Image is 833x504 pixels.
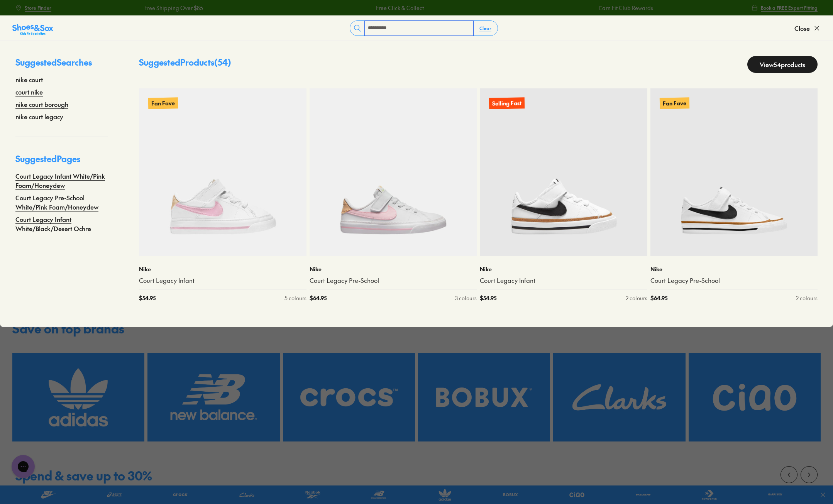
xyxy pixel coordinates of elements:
[15,152,108,171] p: Suggested Pages
[148,97,178,109] p: Fan Fave
[650,276,818,285] a: Court Legacy Pre-School
[139,56,231,73] p: Suggested Products
[650,88,818,256] a: Fan Fave
[284,294,306,302] div: 5 colours
[15,193,108,211] a: Court Legacy Pre-School White/Pink Foam/Honeydew
[12,353,144,441] img: SNS_WEBASSETS_1280x984__Brand_7_4d3d8e03-a91f-4015-a35e-fabdd5f06b27.png
[15,171,108,190] a: Court Legacy Infant White/Pink Foam/Honeydew
[455,294,477,302] div: 3 colours
[418,353,550,441] img: SNS_WEBASSETS_1280x984__Brand_9_e161dee9-03f0-4e35-815c-843dea00f972.png
[553,353,685,441] img: SNS_WEBASSETS_1280x984__Brand_10_3912ae85-fb3d-449b-b156-b817166d013b.png
[214,56,231,68] span: ( 54 )
[761,4,818,11] span: Book a FREE Expert Fitting
[15,469,152,482] div: Spend & save up to 30%
[25,4,51,11] span: Store Finder
[480,265,647,273] p: Nike
[794,24,810,33] span: Close
[283,353,415,441] img: SNS_WEBASSETS_1280x984__Brand_6_32476e78-ec93-4883-851d-7486025e12b2.png
[747,56,818,73] a: View54products
[147,353,279,441] img: SNS_WEBASSETS_1280x984__Brand_8_072687a1-6812-4536-84da-40bdad0e27d7.png
[794,20,821,37] button: Close
[15,56,108,75] p: Suggested Searches
[12,24,53,36] img: SNS_Logo_Responsive.svg
[15,1,51,15] a: Store Finder
[650,294,667,302] span: $ 64.95
[489,97,525,109] p: Selling Fast
[139,265,306,273] p: Nike
[144,4,202,12] a: Free Shipping Over $85
[8,452,39,481] iframe: Gorgias live chat messenger
[139,88,306,256] a: Fan Fave
[310,265,477,273] p: Nike
[689,353,821,441] img: SNS_WEBASSETS_1280x984__Brand_11_42afe9cd-2f1f-4080-b932-0c5a1492f76f.png
[626,294,647,302] div: 2 colours
[375,4,423,12] a: Free Click & Collect
[473,21,498,35] button: Clear
[752,1,818,15] a: Book a FREE Expert Fitting
[650,265,818,273] p: Nike
[15,75,43,84] a: nike court
[480,276,647,285] a: Court Legacy Infant
[12,22,53,34] a: Shoes &amp; Sox
[310,294,327,302] span: $ 64.95
[15,100,68,109] a: nike court borough
[796,294,818,302] div: 2 colours
[15,215,108,233] a: Court Legacy Infant White/Black/Desert Ochre
[480,88,647,256] a: Selling Fast
[310,276,477,285] a: Court Legacy Pre-School
[15,87,43,96] a: court nike
[139,276,306,285] a: Court Legacy Infant
[139,294,156,302] span: $ 54.95
[659,97,689,109] p: Fan Fave
[15,112,63,121] a: nike court legacy
[598,4,652,12] a: Earn Fit Club Rewards
[480,294,496,302] span: $ 54.95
